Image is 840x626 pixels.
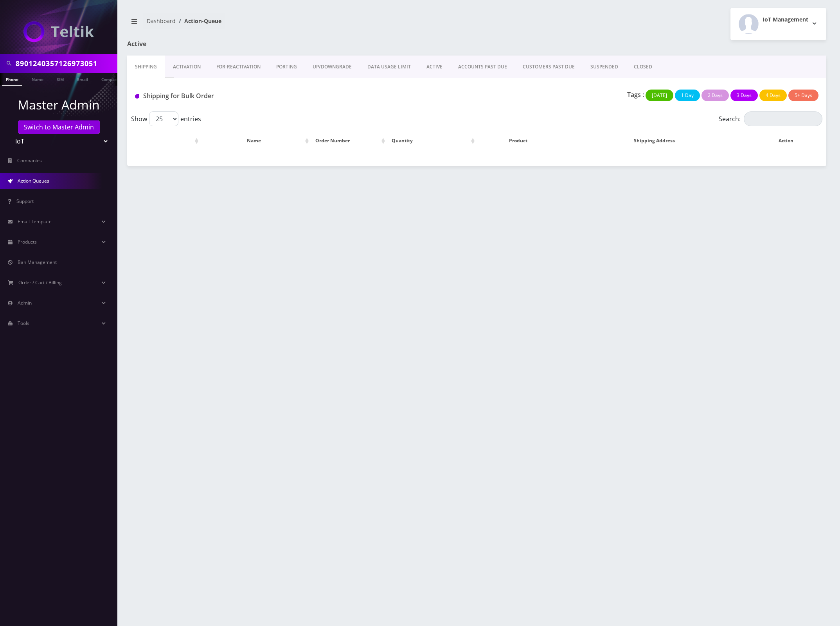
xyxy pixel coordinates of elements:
button: 3 Days [730,90,758,101]
a: UP/DOWNGRADE [305,56,360,78]
h1: Shipping for Bulk Order [135,92,355,100]
h2: IoT Management [763,16,808,23]
a: DATA USAGE LIMIT [360,56,419,78]
a: SIM [53,73,68,85]
span: Products [18,239,37,245]
button: 4 Days [759,90,787,101]
a: FOR-REActivation [209,56,268,78]
a: PORTING [268,56,305,78]
label: Search: [719,111,822,126]
img: IoT [23,21,94,42]
a: Switch to Master Admin [18,120,100,134]
p: Tags : [627,90,644,99]
input: Search in Company [16,56,115,71]
th: Name [201,129,311,152]
a: Email [73,73,92,85]
a: Activation [165,56,209,78]
th: Shipping Address [559,129,749,152]
a: CUSTOMERS PAST DUE [515,56,583,78]
h1: Active [127,40,353,48]
th: Quantity [388,129,477,152]
a: ACTIVE [419,56,450,78]
span: Admin [18,300,32,306]
nav: breadcrumb [127,13,471,35]
img: Shipping for Bulk Order [135,94,139,99]
span: Email Template [18,218,52,225]
span: Companies [17,157,42,164]
select: Showentries [149,111,178,126]
th: Action [750,129,822,152]
label: Show entries [131,111,201,126]
input: Search: [744,111,822,126]
th: Order Number [311,129,387,152]
a: Phone [2,73,22,86]
a: CLOSED [626,56,660,78]
button: [DATE] [646,90,673,101]
a: Company [97,73,124,85]
a: SUSPENDED [583,56,626,78]
button: 2 Days [701,90,729,101]
span: Tools [18,320,29,326]
span: Action Queues [18,178,49,184]
button: IoT Management [730,8,826,40]
a: Shipping [127,56,165,78]
span: Support [16,198,34,204]
a: Name [28,73,47,85]
a: ACCOUNTS PAST DUE [450,56,515,78]
button: 5+ Days [788,90,818,101]
li: Action-Queue [176,17,221,25]
a: Dashboard [147,17,176,25]
button: 1 Day [675,90,700,101]
span: Ban Management [18,259,57,265]
th: Product [477,129,559,152]
span: Order / Cart / Billing [18,279,62,286]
